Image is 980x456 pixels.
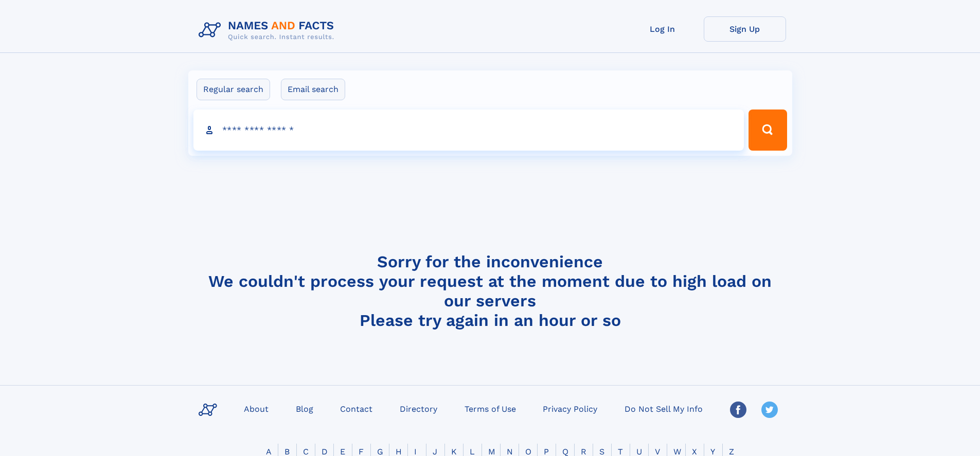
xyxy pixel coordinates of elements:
a: Terms of Use [460,401,520,416]
a: Directory [396,401,441,416]
a: Do Not Sell My Info [620,401,707,416]
label: Regular search [197,79,270,100]
button: Search Button [749,110,787,151]
label: Email search [281,79,345,100]
a: Contact [336,401,377,416]
h4: Sorry for the inconvenience We couldn't process your request at the moment due to high load on ou... [194,252,786,330]
a: Blog [292,401,317,416]
img: Facebook [730,402,746,418]
a: About [240,401,273,416]
input: search input [193,110,744,151]
a: Privacy Policy [539,401,601,416]
img: Twitter [761,402,778,418]
a: Sign Up [704,16,786,42]
img: Logo Names and Facts [194,16,343,44]
a: Log In [621,16,704,42]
